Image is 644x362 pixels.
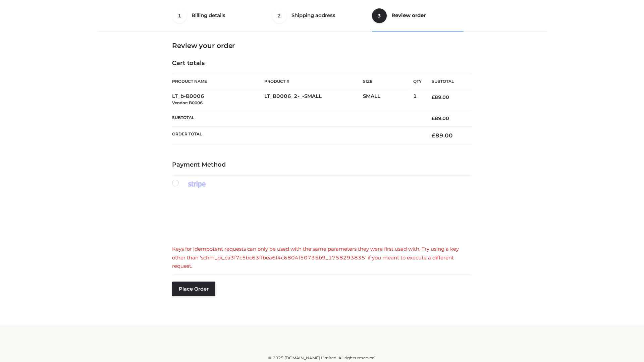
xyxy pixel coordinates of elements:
[172,74,264,89] th: Product Name
[172,245,472,270] div: Keys for idempotent requests can only be used with the same parameters they were first used with....
[172,42,472,50] h3: Review your order
[432,94,435,100] span: £
[413,89,422,110] td: 1
[172,282,215,296] button: Place order
[172,110,422,126] th: Subtotal
[422,74,472,89] th: Subtotal
[172,127,422,144] th: Order Total
[432,94,449,100] bdi: 89.00
[172,89,264,110] td: LT_b-B0006
[172,60,472,67] h4: Cart totals
[432,115,449,121] bdi: 89.00
[264,74,363,89] th: Product #
[264,89,363,110] td: LT_B0006_2-_-SMALL
[432,115,435,121] span: £
[172,161,472,169] h4: Payment Method
[171,195,471,238] iframe: Secure payment input frame
[172,100,203,105] small: Vendor: B0006
[363,89,413,110] td: SMALL
[413,74,422,89] th: Qty
[100,355,544,361] div: © 2025 [DOMAIN_NAME] Limited. All rights reserved.
[432,132,453,139] bdi: 89.00
[363,74,410,89] th: Size
[432,132,435,139] span: £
